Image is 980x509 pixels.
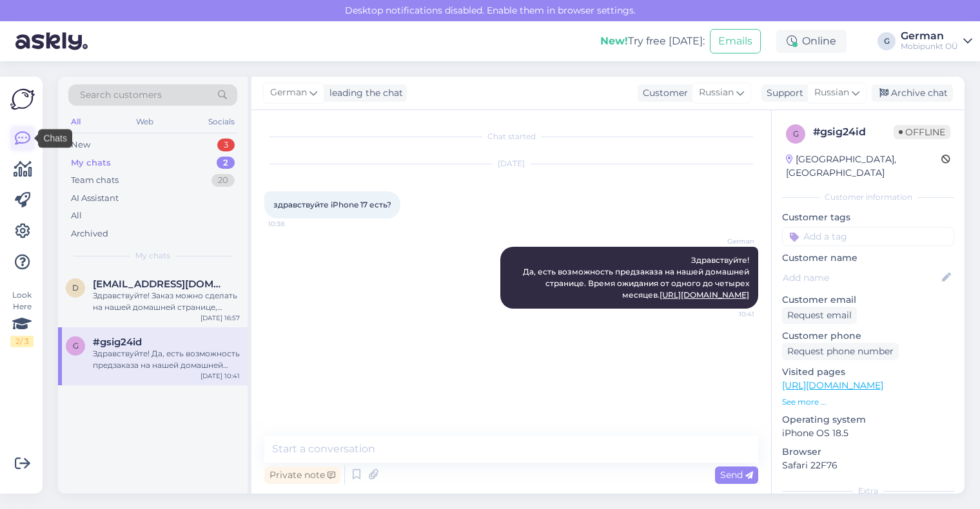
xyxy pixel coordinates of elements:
[10,336,34,347] div: 2 / 3
[793,129,799,139] span: g
[71,192,119,205] div: AI Assistant
[901,31,972,52] a: GermanMobipunkt OÜ
[782,191,954,203] div: Customer information
[80,88,162,102] span: Search customers
[71,209,82,222] div: All
[638,86,688,100] div: Customer
[872,84,953,102] div: Archive chat
[706,236,754,246] span: German
[93,348,240,371] div: Здравствуйте! Да, есть возможность предзаказа на нашей домашней странице. Время ожидания от одног...
[699,86,734,100] span: Russian
[706,309,754,319] span: 10:41
[782,251,954,265] p: Customer name
[877,32,896,50] div: G
[268,219,317,229] span: 10:38
[600,34,705,49] div: Try free [DATE]:
[813,124,894,140] div: # gsig24id
[270,86,307,100] span: German
[10,289,34,347] div: Look Here
[264,466,340,484] div: Private note
[782,427,954,440] p: iPhone OS 18.5
[93,336,142,348] span: #gsig24id
[93,278,227,290] span: danielkile233@gmail.com
[217,139,235,151] div: 3
[782,329,954,343] p: Customer phone
[71,174,119,187] div: Team chats
[71,157,111,169] div: My chats
[814,86,849,100] span: Russian
[264,158,758,169] div: [DATE]
[73,341,79,351] span: g
[10,87,35,111] img: Askly Logo
[201,313,240,323] div: [DATE] 16:57
[782,379,883,391] a: [URL][DOMAIN_NAME]
[135,250,170,262] span: My chats
[217,157,235,169] div: 2
[782,396,954,408] p: See more ...
[776,30,847,53] div: Online
[761,86,803,100] div: Support
[324,86,403,100] div: leading the chat
[782,227,954,246] input: Add a tag
[782,365,954,379] p: Visited pages
[710,29,761,53] button: Emails
[206,113,237,130] div: Socials
[660,290,749,300] a: [URL][DOMAIN_NAME]
[901,41,958,52] div: Mobipunkt OÜ
[782,307,857,324] div: Request email
[782,211,954,224] p: Customer tags
[782,485,954,497] div: Extra
[38,130,72,148] div: Chats
[133,113,156,130] div: Web
[600,35,628,47] b: New!
[782,445,954,459] p: Browser
[68,113,83,130] div: All
[786,153,941,180] div: [GEOGRAPHIC_DATA], [GEOGRAPHIC_DATA]
[71,139,90,151] div: New
[273,200,391,209] span: здравствуйте iPhone 17 есть?
[71,227,108,240] div: Archived
[782,343,899,360] div: Request phone number
[782,459,954,472] p: Safari 22F76
[782,413,954,427] p: Operating system
[201,371,240,381] div: [DATE] 10:41
[901,31,958,41] div: German
[720,469,753,481] span: Send
[894,125,950,139] span: Offline
[264,131,758,142] div: Chat started
[782,293,954,307] p: Customer email
[72,283,79,293] span: d
[211,174,235,187] div: 20
[783,271,939,285] input: Add name
[93,290,240,313] div: Здравствуйте! Заказ можно сделать на нашей домашней странице, сделав предоплату 50% от стоимости....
